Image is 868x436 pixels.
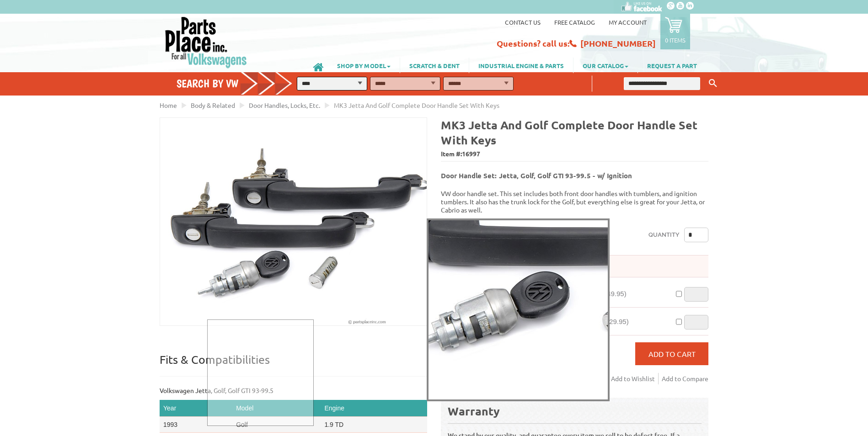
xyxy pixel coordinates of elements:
[441,148,708,161] span: Item #:
[573,58,638,73] a: OUR CATALOG
[660,14,690,49] a: 0 items
[164,16,248,69] img: Parts Place Inc!
[505,18,541,26] a: Contact us
[469,58,573,73] a: INDUSTRIAL ENGINE & PARTS
[599,318,629,325] span: (+$29.95)
[441,117,697,147] b: MK3 Jetta and Golf Complete Door Handle Set With Keys
[249,101,320,109] a: Door Handles, Locks, Etc.
[448,404,702,419] div: Warranty
[597,290,627,298] span: (+$49.95)
[648,349,696,358] span: Add to Cart
[441,171,632,180] b: Door Handle Set: Jetta, Golf, Golf GTI 93-99.5 - w/ Ignition
[160,386,427,395] p: Volkswagen Jetta, Golf, Golf GTI 93-99.5
[160,417,232,433] td: 1993
[665,36,686,44] p: 0 items
[638,58,706,73] a: REQUEST A PART
[160,352,427,377] p: Fits & Compatibilities
[177,77,302,90] h4: Search by VW
[191,101,235,109] a: Body & Related
[441,189,708,214] p: VW door handle set. This set includes both front door handles with tumblers, and ignition tumbler...
[554,18,595,26] a: Free Catalog
[160,118,427,325] img: MK3 Jetta and Golf Complete Door Handle Set With Keys
[328,58,400,73] a: SHOP BY MODEL
[160,400,232,417] th: Year
[334,101,499,109] span: MK3 Jetta and Golf Complete Door Handle Set With Keys
[400,58,469,73] a: SCRATCH & DENT
[462,149,480,158] span: 16997
[635,342,708,365] button: Add to Cart
[609,18,647,26] a: My Account
[611,373,659,384] a: Add to Wishlist
[648,228,680,242] label: Quantity
[160,101,177,109] a: Home
[662,373,708,384] a: Add to Compare
[706,76,720,91] button: Keyword Search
